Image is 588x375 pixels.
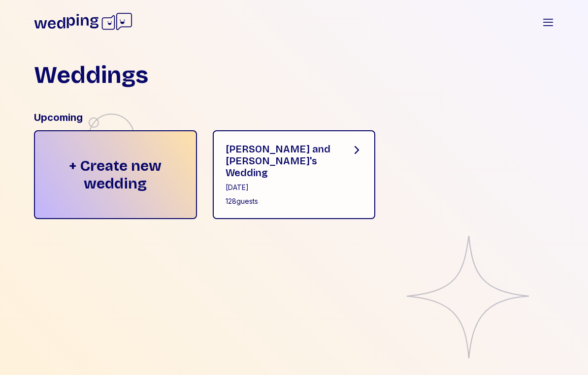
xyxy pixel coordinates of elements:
[226,183,335,192] div: [DATE]
[34,63,148,87] h1: Weddings
[226,196,335,206] div: 128 guests
[34,130,197,219] div: + Create new wedding
[226,143,335,179] div: [PERSON_NAME] and [PERSON_NAME]'s Wedding
[34,111,554,124] div: Upcoming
